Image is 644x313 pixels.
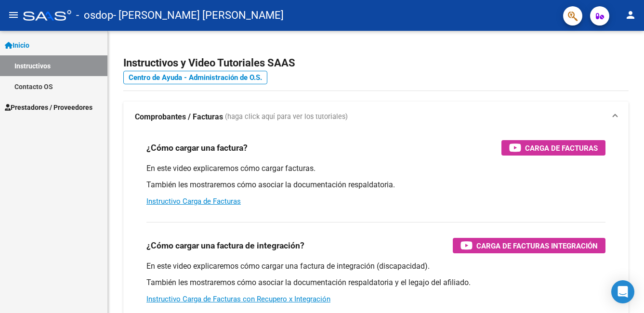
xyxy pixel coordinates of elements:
[476,240,598,252] span: Carga de Facturas Integración
[625,9,636,21] mat-icon: person
[8,9,19,21] mat-icon: menu
[113,5,284,26] span: - [PERSON_NAME] [PERSON_NAME]
[123,102,629,132] mat-expansion-panel-header: Comprobantes / Facturas (haga click aquí para ver los tutoriales)
[611,280,634,303] div: Open Intercom Messenger
[76,5,113,26] span: - osdop
[453,238,605,253] button: Carga de Facturas Integración
[146,163,605,174] p: En este video explicaremos cómo cargar facturas.
[123,54,629,72] h2: Instructivos y Video Tutoriales SAAS
[146,197,241,206] a: Instructivo Carga de Facturas
[146,261,605,272] p: En este video explicaremos cómo cargar una factura de integración (discapacidad).
[5,102,92,113] span: Prestadores / Proveedores
[123,71,267,84] a: Centro de Ayuda - Administración de O.S.
[225,112,348,122] span: (haga click aquí para ver los tutoriales)
[146,295,330,303] a: Instructivo Carga de Facturas con Recupero x Integración
[146,277,605,288] p: También les mostraremos cómo asociar la documentación respaldatoria y el legajo del afiliado.
[146,239,304,252] h3: ¿Cómo cargar una factura de integración?
[146,141,248,155] h3: ¿Cómo cargar una factura?
[135,112,223,122] strong: Comprobantes / Facturas
[525,142,598,154] span: Carga de Facturas
[146,180,605,190] p: También les mostraremos cómo asociar la documentación respaldatoria.
[501,140,605,156] button: Carga de Facturas
[5,40,29,51] span: Inicio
